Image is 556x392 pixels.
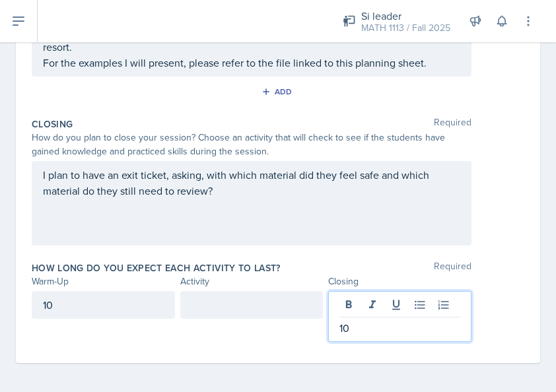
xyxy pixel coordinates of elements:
[264,86,293,97] div: Add
[339,320,460,336] p: 10
[43,167,460,199] p: I plan to have an exit ticket, asking, with which material did they feel safe and which material ...
[434,117,471,131] span: Required
[32,117,73,131] label: Closing
[43,297,164,313] p: 10
[32,275,175,288] div: Warm-Up
[257,82,300,102] button: Add
[180,275,324,288] div: Activity
[328,275,471,288] div: Closing
[43,55,460,71] p: For the examples I will present, please refer to the file linked to this planning sheet.
[361,21,450,35] div: MATH 1113 / Fall 2025
[361,8,450,24] div: Si leader
[32,131,471,158] div: How do you plan to close your session? Choose an activity that will check to see if the students ...
[32,261,281,275] label: How long do you expect each activity to last?
[434,261,471,275] span: Required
